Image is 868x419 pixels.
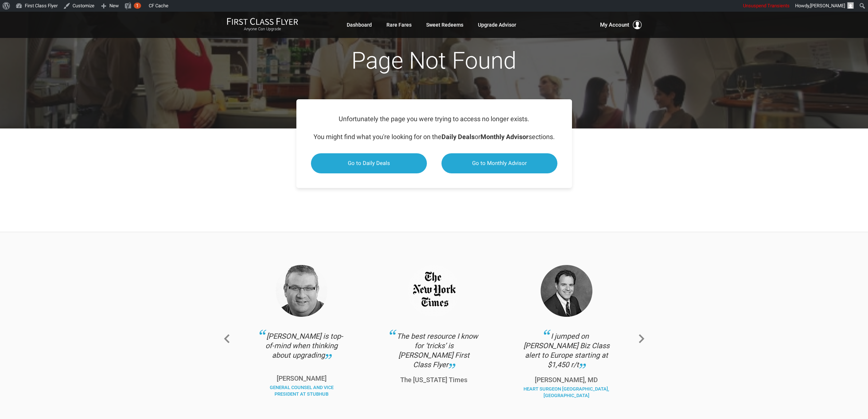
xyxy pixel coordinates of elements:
span: 1 [136,3,139,8]
img: new_york_times_testimonial.png [408,265,460,317]
strong: Daily Deals [441,133,475,141]
div: [PERSON_NAME] is top-of-mind when thinking about upgrading [257,331,346,368]
small: Anyone Can Upgrade [227,27,298,32]
strong: Monthly Advisor [480,133,529,141]
a: Previous slide [221,331,233,350]
span: [PERSON_NAME] [810,3,845,8]
span: Page Not Found [351,47,517,74]
img: Cohen.png [276,265,327,317]
a: First Class FlyerAnyone Can Upgrade [227,18,298,32]
p: Unfortunately the page you were trying to access no longer exists. [311,114,557,124]
div: I jumped on [PERSON_NAME] Biz Class alert to Europe starting at $1,450 r/t [522,331,611,369]
span: Go to Daily Deals [348,160,390,166]
div: General Counsel and Vice President at StubHub [257,384,346,403]
p: The [US_STATE] Times [390,377,478,383]
button: My Account [600,20,642,29]
p: You might find what you're looking for on the or sections. [311,132,557,142]
a: Go to Monthly Advisor [441,153,557,173]
img: First Class Flyer [227,18,298,25]
p: [PERSON_NAME], MD [522,377,611,383]
div: Heart Surgeon [GEOGRAPHIC_DATA], [GEOGRAPHIC_DATA] [522,386,611,404]
a: Sweet Redeems [426,18,463,31]
span: Go to Monthly Advisor [472,160,527,166]
a: Dashboard [347,18,372,31]
div: The best resource I know for ‘tricks’ is [PERSON_NAME] First Class Flyer [390,331,478,369]
a: Next slide [636,331,647,350]
p: [PERSON_NAME] [257,375,346,382]
a: Rare Fares [386,18,412,31]
a: Upgrade Advisor [478,18,516,31]
img: Pass.png [541,265,592,317]
span: Unsuspend Transients [743,3,790,8]
a: Go to Daily Deals [311,153,427,173]
span: My Account [600,20,629,29]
